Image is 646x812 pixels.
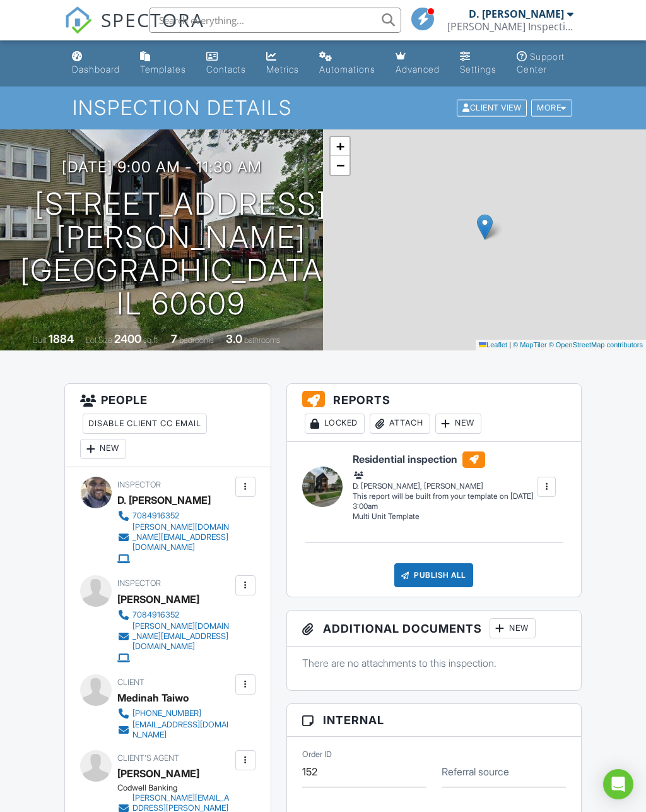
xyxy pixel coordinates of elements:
div: Publish All [394,563,473,587]
span: sq.ft. [143,335,159,345]
a: Automations (Basic) [314,45,380,81]
span: − [336,157,344,173]
span: Lot Size [86,335,112,345]
div: Contacts [206,64,246,75]
span: SPECTORA [101,6,204,33]
div: Templates [140,64,186,75]
h3: Internal [287,704,581,737]
a: Contacts [201,45,251,81]
h3: [DATE] 9:00 am - 11:30 am [62,158,262,176]
div: Dashboard [72,64,120,75]
div: [PERSON_NAME][DOMAIN_NAME][EMAIL_ADDRESS][DOMAIN_NAME] [132,621,232,652]
div: 7084916352 [132,511,179,521]
div: Automations [319,64,375,75]
div: 7084916352 [132,610,179,620]
a: Dashboard [67,45,125,81]
div: 3.0 [226,332,242,345]
div: D. [PERSON_NAME], [PERSON_NAME] [353,469,536,491]
h3: Reports [287,384,581,442]
div: New [435,414,481,434]
div: Multi Unit Template [353,511,536,522]
div: More [531,100,572,117]
a: Settings [455,45,502,81]
h3: Additional Documents [287,611,581,647]
label: Order ID [302,748,332,760]
div: Medinah Taiwo [117,688,189,707]
div: Codwell Banking [117,783,242,793]
span: Client's Agent [117,753,179,763]
div: [PHONE_NUMBER] [132,708,201,719]
div: Attach [370,414,430,434]
a: [PERSON_NAME][DOMAIN_NAME][EMAIL_ADDRESS][DOMAIN_NAME] [117,522,232,552]
img: Marker [477,214,493,240]
a: Support Center [512,45,578,81]
div: Support Center [517,51,565,75]
div: 1884 [49,332,74,345]
a: [PHONE_NUMBER] [117,707,232,720]
div: Metrics [266,64,299,75]
div: Locked [305,414,365,434]
span: Inspector [117,578,161,588]
div: Advanced [396,64,440,75]
span: bedrooms [179,335,214,345]
div: D. [PERSON_NAME] [469,8,564,20]
a: Client View [455,102,530,112]
div: This report will be built from your template on [DATE] 3:00am [353,491,536,511]
h1: [STREET_ADDRESS][PERSON_NAME] [GEOGRAPHIC_DATA], IL 60609 [20,188,341,321]
div: Open Intercom Messenger [603,769,633,799]
div: New [80,439,126,459]
div: [PERSON_NAME] [117,590,199,609]
span: | [509,341,511,349]
div: Disable Client CC Email [83,414,207,434]
div: Client View [457,100,527,117]
img: The Best Home Inspection Software - Spectora [64,6,92,34]
a: [EMAIL_ADDRESS][DOMAIN_NAME] [117,720,232,740]
div: [PERSON_NAME][DOMAIN_NAME][EMAIL_ADDRESS][DOMAIN_NAME] [132,522,232,552]
div: Settings [460,64,496,75]
h3: People [65,384,270,467]
a: Advanced [391,45,445,81]
a: Metrics [261,45,304,81]
span: Built [33,335,47,345]
div: New [490,618,536,638]
a: [PERSON_NAME][DOMAIN_NAME][EMAIL_ADDRESS][DOMAIN_NAME] [117,621,232,652]
a: 7084916352 [117,609,232,621]
a: © OpenStreetMap contributors [549,341,643,349]
a: Zoom out [331,156,349,175]
a: Leaflet [479,341,507,349]
span: Inspector [117,480,161,489]
h6: Residential inspection [353,451,536,468]
div: 7 [171,332,177,345]
span: bathrooms [244,335,280,345]
a: [PERSON_NAME] [117,764,199,783]
h1: Inspection Details [73,97,573,119]
span: + [336,138,344,154]
a: 7084916352 [117,510,232,522]
a: © MapTiler [513,341,547,349]
a: SPECTORA [64,17,204,44]
div: Calhoun Inspection services, LLC. [447,20,573,33]
div: D. [PERSON_NAME] [117,491,211,510]
span: Client [117,678,144,687]
input: Search everything... [149,8,401,33]
label: Referral source [442,765,509,779]
p: There are no attachments to this inspection. [302,656,566,670]
a: Templates [135,45,191,81]
div: [EMAIL_ADDRESS][DOMAIN_NAME] [132,720,232,740]
a: Zoom in [331,137,349,156]
div: 2400 [114,332,141,345]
